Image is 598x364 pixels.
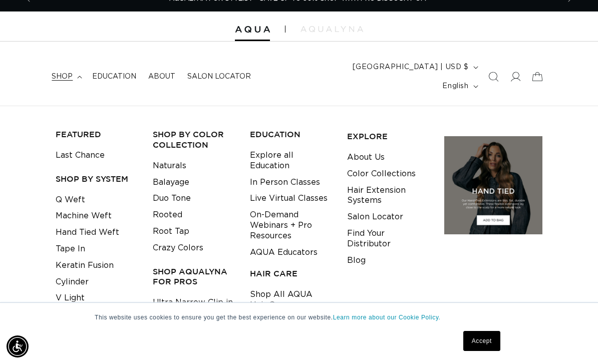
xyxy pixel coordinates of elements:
button: [GEOGRAPHIC_DATA] | USD $ [347,58,482,77]
span: Education [92,72,136,81]
a: Rooted [153,207,182,223]
a: Naturals [153,158,186,174]
a: Find Your Distributor [347,225,429,252]
img: Aqua Hair Extensions [235,26,270,33]
a: Last Chance [56,147,105,164]
a: Salon Locator [181,66,257,87]
a: Live Virtual Classes [250,190,328,207]
a: In Person Classes [250,174,320,191]
a: About Us [347,149,385,166]
span: English [442,81,468,92]
a: Accept [463,331,500,351]
a: Hand Tied Weft [56,224,119,241]
h3: HAIR CARE [250,268,332,279]
summary: shop [46,66,86,87]
a: Shop All AQUA Hair Care [250,286,332,313]
img: aqualyna.com [301,26,363,32]
a: Tape In [56,241,85,257]
span: Salon Locator [187,72,251,81]
div: Accessibility Menu [7,335,29,357]
button: English [436,77,482,96]
a: Ultra Narrow Clip in Extensions [153,294,234,321]
a: Cylinder [56,274,89,290]
a: Crazy Colors [153,240,203,256]
a: About [142,66,181,87]
a: AQUA Educators [250,244,318,261]
h3: SHOP BY SYSTEM [56,174,137,184]
summary: Search [482,66,504,88]
h3: Shop AquaLyna for Pros [153,266,234,287]
a: Duo Tone [153,190,191,207]
a: Blog [347,252,366,269]
iframe: Chat Widget [548,316,598,364]
a: Root Tap [153,223,189,240]
h3: EXPLORE [347,131,429,142]
p: This website uses cookies to ensure you get the best experience on our website. [95,313,503,322]
a: Keratin Fusion [56,257,114,274]
span: shop [52,72,73,81]
a: Education [86,66,142,87]
h3: Shop by Color Collection [153,129,234,150]
h3: EDUCATION [250,129,332,140]
a: Q Weft [56,192,85,208]
a: Machine Weft [56,208,112,224]
a: Salon Locator [347,209,403,225]
a: Hair Extension Systems [347,182,429,209]
a: Balayage [153,174,189,191]
a: Learn more about our Cookie Policy. [333,314,441,321]
a: V Light [56,290,85,306]
a: Color Collections [347,166,416,182]
span: [GEOGRAPHIC_DATA] | USD $ [353,62,469,73]
a: On-Demand Webinars + Pro Resources [250,207,332,244]
span: About [148,72,175,81]
a: Explore all Education [250,147,332,174]
h3: FEATURED [56,129,137,140]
